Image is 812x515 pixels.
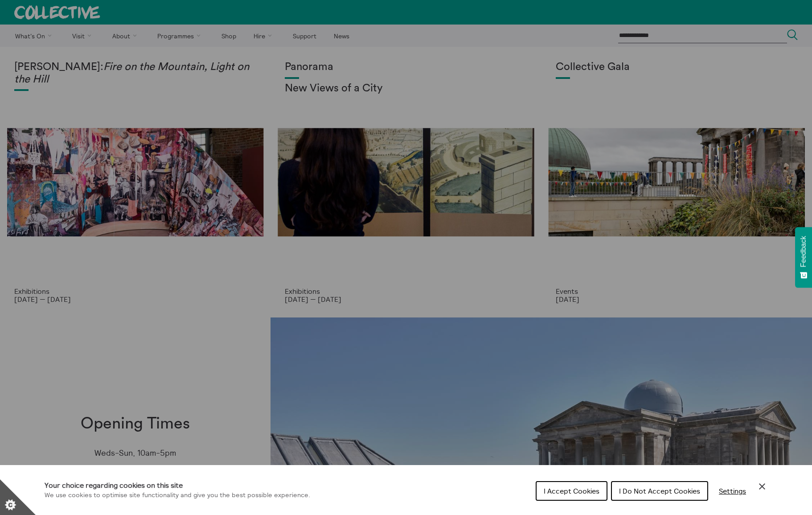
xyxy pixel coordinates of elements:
span: I Do Not Accept Cookies [619,486,700,495]
span: I Accept Cookies [544,486,599,495]
span: Feedback [800,236,808,267]
button: I Do Not Accept Cookies [611,481,708,501]
span: Settings [719,486,746,495]
button: Settings [712,482,753,500]
button: Close Cookie Control [757,481,767,492]
p: We use cookies to optimise site functionality and give you the best possible experience. [45,490,310,500]
button: Feedback - Show survey [795,227,812,288]
h1: Your choice regarding cookies on this site [45,480,310,490]
button: I Accept Cookies [536,481,607,501]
